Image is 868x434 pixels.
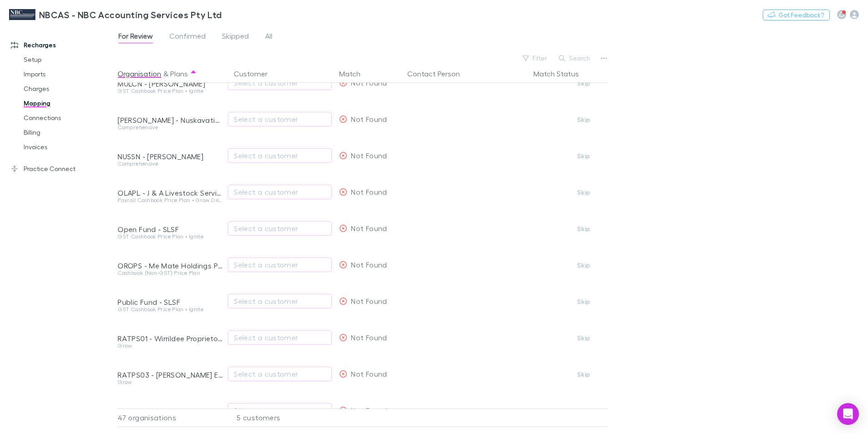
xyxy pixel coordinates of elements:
div: 5 customers [227,409,335,427]
div: Payroll Cashbook Price Plan • Grow Discount A [118,197,223,203]
img: NBCAS - NBC Accounting Services Pty Ltd's Logo [9,9,35,20]
button: Skip [569,260,598,271]
span: Not Found [351,115,387,123]
a: Billing [15,125,123,140]
button: Skip [569,369,598,380]
a: Practice Connect [2,161,123,176]
button: Select a customer [228,294,332,308]
button: Skip [569,223,598,234]
button: Search [554,53,596,64]
div: GST Cashbook Price Plan • Ignite [118,307,223,312]
a: Invoices [15,140,123,154]
button: Skip [569,333,598,343]
a: Connections [15,111,123,125]
button: Select a customer [228,185,332,199]
button: Skip [569,187,598,198]
div: Public Fund - SLSF [118,298,223,307]
div: Cashbook (Non-GST) Price Plan [118,270,223,276]
button: Select a customer [228,257,332,272]
a: Mapping [15,96,123,111]
div: NUSSN - [PERSON_NAME] [118,152,223,161]
span: For Review [118,31,153,43]
div: Select a customer [234,296,326,307]
button: Match Status [533,65,590,83]
h3: NBCAS - NBC Accounting Services Pty Ltd [39,9,222,20]
button: Select a customer [228,76,332,90]
span: Not Found [351,224,387,232]
div: Select a customer [234,150,326,161]
div: GST Cashbook Price Plan • Ignite [118,234,223,239]
span: Not Found [351,187,387,196]
div: [PERSON_NAME] - Nuskavations Co Pty Ltd [118,116,223,125]
div: Grow [118,379,223,385]
button: Select a customer [228,221,332,236]
button: Select a customer [228,112,332,126]
a: Charges [15,81,123,96]
div: RATPS01 - Wirrildee Proprietors [118,334,223,343]
div: OROPS - Me Mate Holdings Pty Ltd & J [PERSON_NAME] [118,261,223,270]
div: Open Intercom Messenger [837,403,859,425]
div: 47 organisations [118,409,227,427]
div: & [118,65,223,83]
span: Not Found [351,369,387,378]
button: Select a customer [228,330,332,345]
span: Not Found [351,297,387,305]
button: Skip [569,78,598,89]
div: MULCN - [PERSON_NAME] [118,79,223,88]
button: Customer [234,65,278,83]
button: Contact Person [407,65,471,83]
span: Not Found [351,151,387,160]
div: Open Fund - SLSF [118,225,223,234]
button: Skip [569,405,598,416]
div: OLAPL - J & A Livestock Services Pty Ltd [118,188,223,197]
button: Got Feedback? [763,10,830,20]
div: Select a customer [234,187,326,197]
div: Select a customer [234,259,326,270]
span: Not Found [351,260,387,269]
div: GST Cashbook Price Plan • Ignite [118,88,223,94]
div: Grow [118,343,223,348]
div: RATPS03 - [PERSON_NAME] EA & [PERSON_NAME] T/As Haydenwood Partners [118,370,223,379]
div: Select a customer [234,77,326,88]
button: Select a customer [228,403,332,418]
div: Select a customer [234,332,326,343]
button: Skip [569,151,598,161]
span: Confirmed [169,31,206,43]
button: Select a customer [228,148,332,163]
a: Recharges [2,38,123,52]
button: Filter [518,53,552,64]
div: ROGPS - [PERSON_NAME] & F.R. [PERSON_NAME] [118,407,223,416]
a: NBCAS - NBC Accounting Services Pty Ltd [4,4,227,25]
div: Select a customer [234,114,326,125]
a: Imports [15,67,123,81]
button: Skip [569,114,598,125]
span: Not Found [351,333,387,342]
button: Plans [170,65,188,83]
button: Organisation [118,65,161,83]
button: Skip [569,296,598,307]
span: All [265,31,272,43]
div: Comprehensive [118,125,223,130]
a: Setup [15,52,123,67]
div: Select a customer [234,405,326,416]
div: Select a customer [234,368,326,379]
button: Match [339,65,371,83]
span: Skipped [222,31,249,43]
div: Comprehensive [118,161,223,167]
div: Select a customer [234,223,326,234]
span: Not Found [351,406,387,414]
button: Select a customer [228,367,332,381]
